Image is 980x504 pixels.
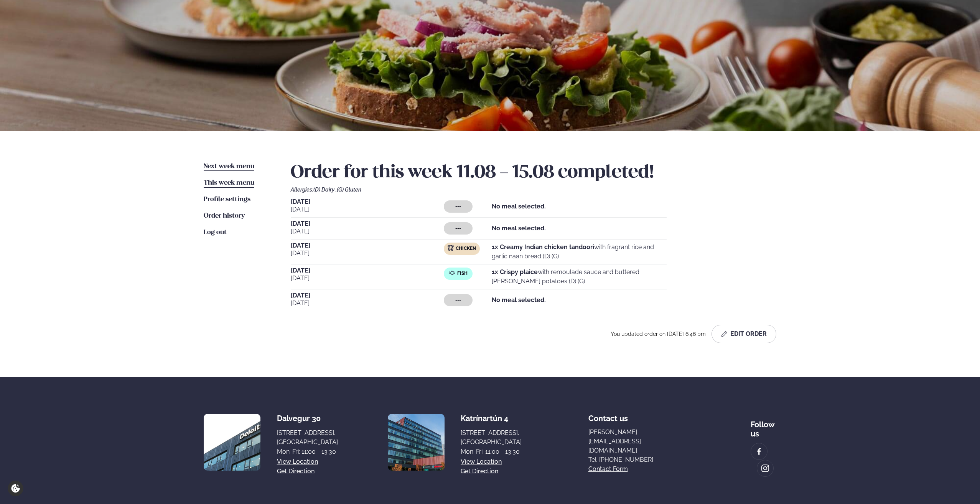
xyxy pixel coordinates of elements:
[388,414,445,471] img: image alt
[448,245,454,251] img: chicken.svg
[291,221,444,227] span: [DATE]
[204,163,254,170] span: Next week menu
[204,414,260,471] img: image alt
[461,414,522,423] div: Katrínartún 4
[492,225,546,232] strong: No meal selected.
[588,408,628,423] span: Contact us
[455,203,461,210] span: ---
[611,331,708,337] span: You updated order on [DATE] 6:46 pm
[449,270,455,276] img: fish.svg
[456,246,476,252] span: Chicken
[588,464,628,474] a: Contact form
[492,243,667,261] p: with fragrant rice and garlic naan bread (D) (G)
[337,187,361,193] span: (G) Gluten
[457,271,468,277] span: Fish
[461,447,522,456] div: Mon-Fri: 11:00 - 13:30
[204,178,254,188] a: This week menu
[461,467,498,476] a: Get direction
[204,229,227,236] span: Log out
[492,268,538,276] strong: 1x Crispy plaice
[277,414,338,423] div: Dalvegur 30
[291,268,444,274] span: [DATE]
[712,325,776,343] button: Edit Order
[291,205,444,214] span: [DATE]
[277,428,338,447] div: [STREET_ADDRESS], [GEOGRAPHIC_DATA]
[277,457,318,466] a: View location
[461,428,522,447] div: [STREET_ADDRESS], [GEOGRAPHIC_DATA]
[291,199,444,205] span: [DATE]
[455,225,461,231] span: ---
[751,414,776,438] div: Follow us
[492,268,667,286] p: with remoulade sauce and buttered [PERSON_NAME] potatoes (D) (G)
[755,447,763,456] img: image alt
[291,227,444,236] span: [DATE]
[291,187,776,193] div: Allergies:
[291,274,444,283] span: [DATE]
[204,196,250,203] span: Profile settings
[588,428,685,455] a: [PERSON_NAME][EMAIL_ADDRESS][DOMAIN_NAME]
[313,187,337,193] span: (D) Dairy ,
[492,296,546,304] strong: No meal selected.
[588,455,685,464] a: Tel: [PHONE_NUMBER]
[291,162,776,183] h2: Order for this week 11.08 - 15.08 completed!
[492,243,594,251] strong: 1x Creamy Indian chicken tandoori
[492,203,546,210] strong: No meal selected.
[204,213,245,219] span: Order history
[757,460,773,476] a: image alt
[204,162,254,171] a: Next week menu
[291,299,444,308] span: [DATE]
[277,447,338,456] div: Mon-Fri: 11:00 - 13:30
[277,467,315,476] a: Get direction
[291,292,444,299] span: [DATE]
[455,297,461,303] span: ---
[461,457,502,466] a: View location
[204,228,227,237] a: Log out
[291,243,444,249] span: [DATE]
[761,464,769,473] img: image alt
[291,249,444,258] span: [DATE]
[204,212,245,221] a: Order history
[204,195,250,204] a: Profile settings
[204,180,254,186] span: This week menu
[751,443,767,459] a: image alt
[8,481,23,496] a: Cookie settings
